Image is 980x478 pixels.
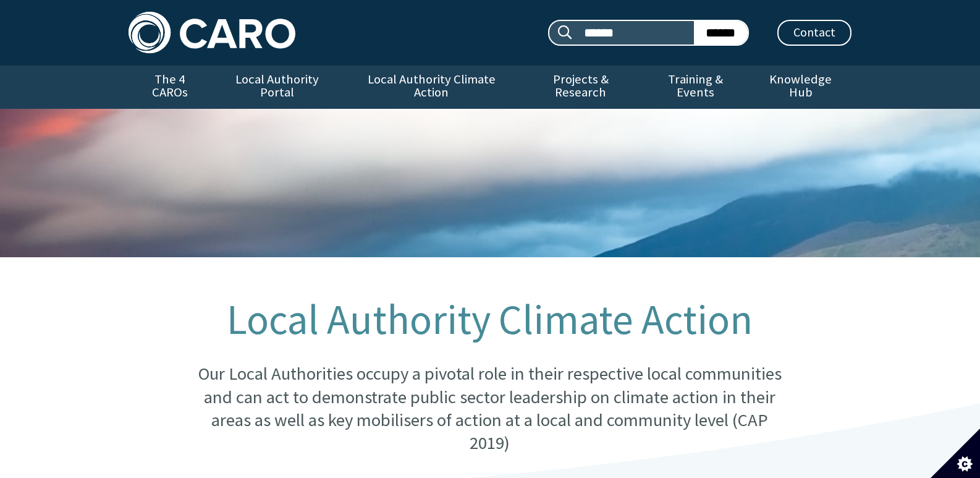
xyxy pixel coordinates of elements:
[931,429,980,478] button: Set cookie preferences
[777,20,851,46] a: Contact
[520,66,642,109] a: Projects & Research
[190,362,790,455] p: Our Local Authorities occupy a pivotal role in their respective local communities and can act to ...
[750,66,851,109] a: Knowledge Hub
[641,66,750,109] a: Training & Events
[129,12,295,53] img: Caro logo
[211,66,343,109] a: Local Authority Portal
[129,66,211,109] a: The 4 CAROs
[343,66,519,109] a: Local Authority Climate Action
[190,297,790,343] h1: Local Authority Climate Action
